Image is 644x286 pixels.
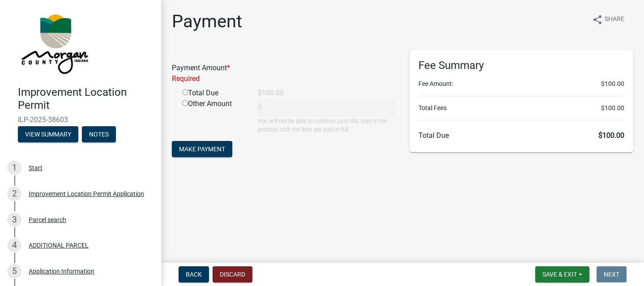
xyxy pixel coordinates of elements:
[7,213,21,227] div: 3
[175,88,251,98] div: Total Due
[418,103,625,113] li: Total Fees
[18,115,143,124] span: ILP-2025-38603
[598,131,624,140] span: $100.00
[172,11,242,32] h1: Payment
[542,271,577,278] span: Save & Exit
[29,217,66,223] div: Parcel search
[82,131,116,138] wm-modal-confirm: Notes
[18,9,90,77] img: Morgan County, Indiana
[172,141,232,157] button: Make Payment
[179,266,209,282] button: Back
[601,79,624,89] span: $100.00
[29,191,144,197] div: Improvement Location Permit Application
[418,79,625,89] li: Fee Amount:
[592,14,603,25] i: share
[7,238,21,252] div: 4
[175,98,251,134] div: Other Amount
[186,271,202,278] span: Back
[18,86,154,112] h4: Improvement Location Permit
[418,131,625,140] h6: Total Due
[165,63,403,84] div: Payment Amount
[7,264,21,278] div: 5
[418,59,625,72] h6: Fee Summary
[179,145,225,153] span: Make Payment
[535,266,589,282] button: Save & Exit
[7,161,21,175] div: 1
[585,11,631,28] button: shareShare
[7,187,21,201] div: 2
[29,165,43,171] div: Start
[172,73,396,84] div: Required
[213,266,252,282] button: Discard
[604,271,619,278] span: Next
[18,126,78,142] button: View Summary
[601,103,624,113] span: $100.00
[82,126,116,142] button: Notes
[29,268,94,274] div: Application Information
[18,131,78,138] wm-modal-confirm: Summary
[605,14,624,25] span: Share
[597,266,627,282] button: Next
[29,242,89,248] div: ADDITIONAL PARCEL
